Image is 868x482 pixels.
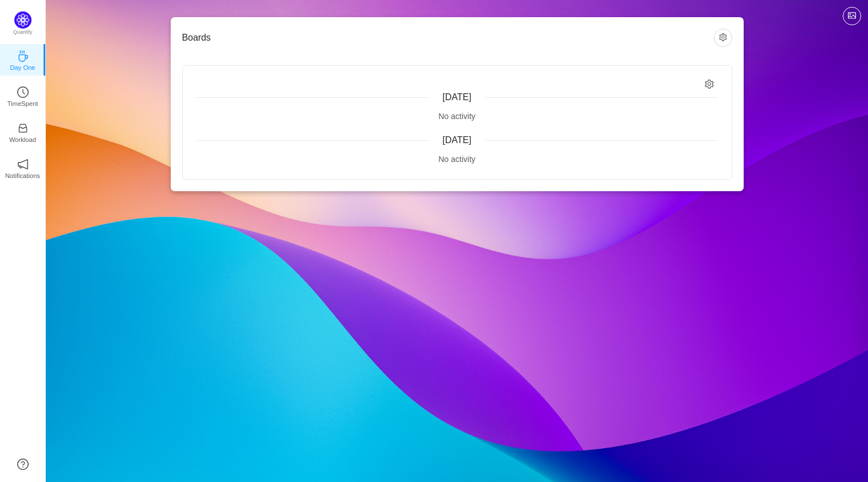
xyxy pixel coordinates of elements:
[17,123,29,134] i: icon: inbox
[5,171,40,181] p: Notifications
[17,50,29,62] i: icon: coffee
[182,32,714,44] h3: Boards
[17,90,29,101] a: icon: clock-circleTimeSpent
[14,11,32,29] img: Quantify
[442,92,471,102] span: [DATE]
[7,98,38,109] p: TimeSpent
[705,80,714,89] i: icon: setting
[10,62,35,73] p: Day One
[442,135,471,145] span: [DATE]
[17,159,29,170] i: icon: notification
[17,459,29,470] a: icon: question-circle
[13,29,33,37] p: Quantify
[17,54,29,65] a: icon: coffeeDay One
[714,29,732,47] button: icon: setting
[197,110,718,123] div: No activity
[9,135,36,145] p: Workload
[197,153,718,165] div: No activity
[17,162,29,173] a: icon: notificationNotifications
[843,7,861,25] button: icon: picture
[17,86,29,98] i: icon: clock-circle
[17,126,29,137] a: icon: inboxWorkload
